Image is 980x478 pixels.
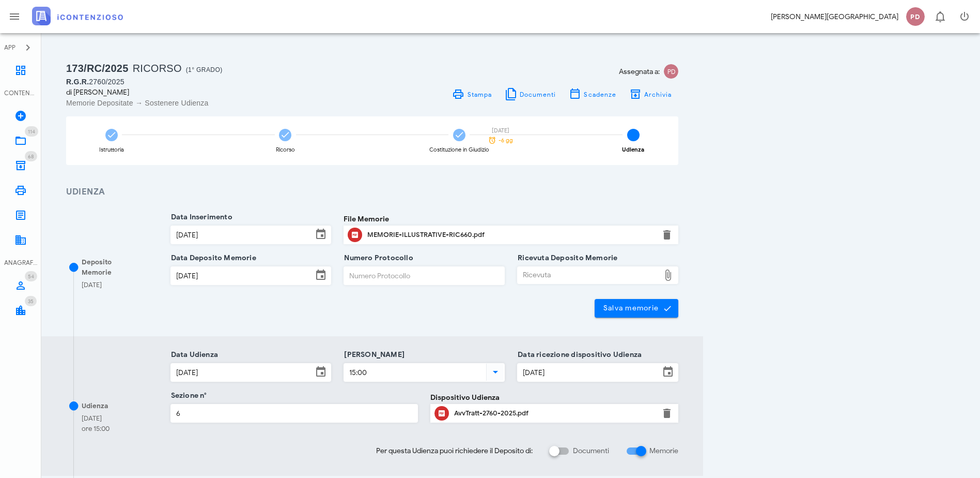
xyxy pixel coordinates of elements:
[454,405,655,422] div: Clicca per aprire un'anteprima del file o scaricarlo
[82,257,143,277] div: Deposito Memorie
[28,273,34,280] span: 54
[515,350,642,360] label: Data ricezione dispositivo Udienza
[25,271,37,281] span: Distintivo
[927,4,952,29] button: Distintivo
[168,350,219,360] label: Data Udienza
[619,66,660,77] span: Assegnata a:
[25,296,37,306] span: Distintivo
[4,88,37,98] div: CONTENZIOSO
[25,151,37,161] span: Distintivo
[446,87,498,101] a: Stampa
[627,129,640,141] span: 4
[82,424,110,434] div: ore 15:00
[28,128,35,135] span: 114
[430,392,500,403] label: Dispositivo Udienza
[276,147,295,153] div: Ricorso
[649,446,678,456] label: Memorie
[341,253,413,263] label: Numero Protocollo
[661,407,673,420] button: Elimina
[595,299,679,318] button: Salva memorie
[82,413,110,424] div: [DATE]
[573,446,609,456] label: Documenti
[367,231,655,239] div: MEMORIE-ILLUSTRATIVE-RIC660.pdf
[434,406,449,421] button: Clicca per aprire un'anteprima del file o scaricarlo
[344,364,484,381] input: Ora Udienza
[66,98,366,108] div: Memorie Depositate → Sostenere Udienza
[168,391,207,401] label: Sezione n°
[903,4,927,29] button: PD
[32,7,123,25] img: logo-text-2x.png
[376,445,533,456] span: Per questa Udienza puoi richiedere il Deposito di:
[28,298,34,305] span: 35
[622,147,644,153] div: Udienza
[171,405,418,422] input: Sezione n°
[429,147,489,153] div: Costituzione in Giudizio
[186,66,223,73] span: (1° Grado)
[518,267,660,283] div: Ricevuta
[168,253,256,263] label: Data Deposito Memorie
[454,409,655,417] div: AvvTratt-2760-2025.pdf
[499,138,513,143] span: -6 gg
[466,91,492,98] span: Stampa
[664,64,678,79] span: PD
[519,91,556,98] span: Documenti
[4,258,37,267] div: ANAGRAFICA
[344,267,504,285] input: Numero Protocollo
[99,147,124,153] div: Istruttoria
[515,253,617,263] label: Ricevuta Deposito Memorie
[498,87,563,101] button: Documenti
[583,91,616,98] span: Scadenze
[483,128,519,133] div: [DATE]
[771,11,898,22] div: [PERSON_NAME][GEOGRAPHIC_DATA]
[66,78,89,86] span: R.G.R.
[28,153,34,160] span: 68
[644,91,672,98] span: Archivia
[66,87,366,98] div: di [PERSON_NAME]
[66,63,129,74] span: 173/RC/2025
[66,77,366,87] div: 2760/2025
[603,304,671,313] span: Salva memorie
[661,229,673,241] button: Elimina
[82,280,102,290] div: [DATE]
[344,214,389,225] label: File Memorie
[906,7,925,26] span: PD
[25,126,38,137] span: Distintivo
[133,63,182,74] span: Ricorso
[623,87,678,101] button: Archivia
[168,212,232,222] label: Data Inserimento
[341,350,405,360] label: [PERSON_NAME]
[367,227,655,243] div: Clicca per aprire un'anteprima del file o scaricarlo
[563,87,623,101] button: Scadenze
[348,228,362,242] button: Clicca per aprire un'anteprima del file o scaricarlo
[82,401,108,411] div: Udienza
[66,186,678,199] h3: Udienza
